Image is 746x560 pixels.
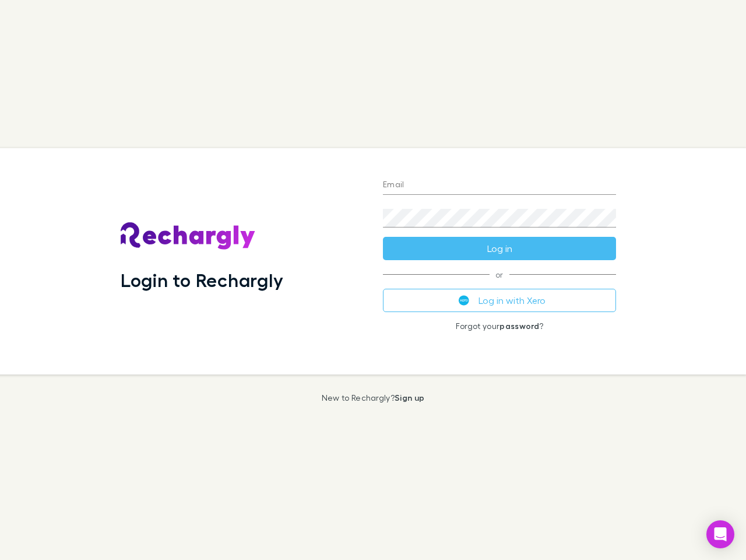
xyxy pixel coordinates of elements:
img: Xero's logo [459,295,469,306]
a: password [499,321,539,331]
h1: Login to Rechargly [121,269,283,291]
a: Sign up [395,393,424,402]
button: Log in [383,237,616,260]
button: Log in with Xero [383,289,616,312]
p: New to Rechargly? [322,393,425,402]
img: Rechargly's Logo [121,222,256,250]
p: Forgot your ? [383,321,616,331]
div: Open Intercom Messenger [706,520,734,548]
